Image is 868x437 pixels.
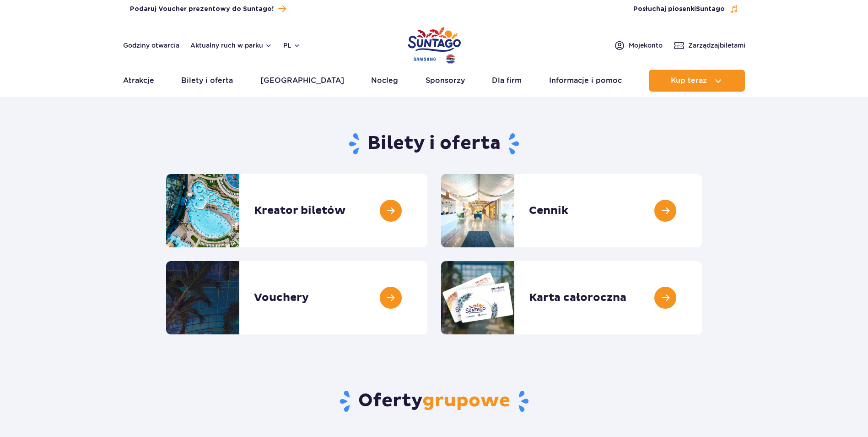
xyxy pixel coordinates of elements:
button: Aktualny ruch w parku [190,42,272,49]
span: Kup teraz [671,76,707,85]
a: Sponsorzy [426,70,465,92]
a: [GEOGRAPHIC_DATA] [260,70,344,92]
a: Park of Poland [408,23,461,65]
h2: Oferty [166,389,702,413]
a: Bilety i oferta [181,70,233,92]
a: Nocleg [371,70,398,92]
button: Posłuchaj piosenkiSuntago [633,5,739,14]
h1: Bilety i oferta [166,132,702,156]
a: Zarządzajbiletami [674,40,745,51]
a: Godziny otwarcia [123,41,179,50]
a: Atrakcje [123,70,154,92]
span: Podaruj Voucher prezentowy do Suntago! [130,5,274,14]
a: Mojekonto [614,40,663,51]
a: Dla firm [492,70,522,92]
button: Kup teraz [649,70,745,92]
span: Zarządzaj biletami [688,41,745,50]
span: Suntago [696,6,725,12]
a: Informacje i pomoc [549,70,622,92]
span: Posłuchaj piosenki [633,5,725,14]
span: grupowe [422,389,510,412]
button: pl [283,41,301,50]
span: Moje konto [629,41,663,50]
a: Podaruj Voucher prezentowy do Suntago! [130,3,286,15]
